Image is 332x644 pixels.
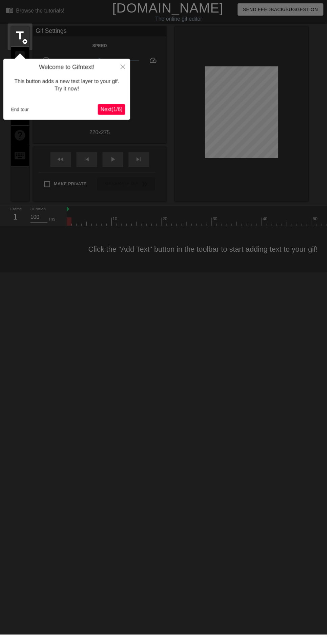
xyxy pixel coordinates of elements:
[8,106,32,116] button: End tour
[117,60,132,75] button: Close
[102,108,124,114] span: Next ( 1 / 6 )
[8,65,127,72] h4: Welcome to Gifntext!
[99,106,127,117] button: Next
[8,72,127,101] div: This button adds a new text layer to your gif. Try it now!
